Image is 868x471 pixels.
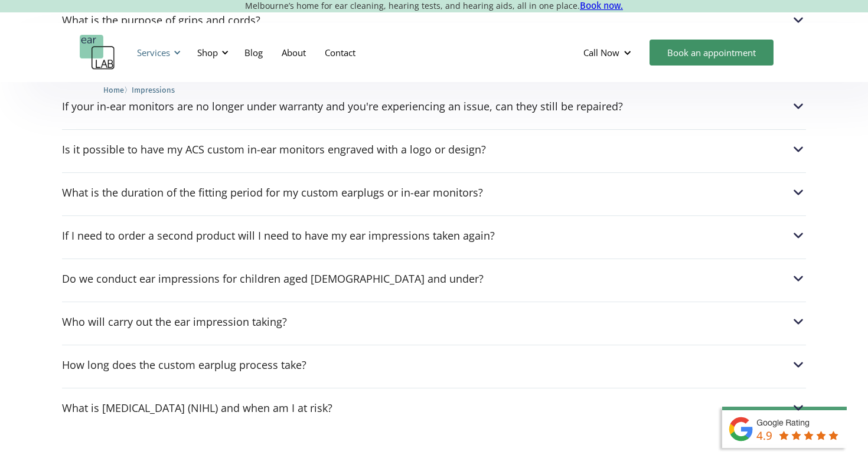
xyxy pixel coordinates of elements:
div: If your in-ear monitors are no longer under warranty and you're experiencing an issue, can they s... [62,100,623,112]
div: Services [137,47,170,58]
a: Book an appointment [650,40,774,66]
a: Contact [315,35,365,70]
div: Who will carry out the ear impression taking?arrow icon [62,314,806,329]
img: arrow icon [791,314,806,329]
img: arrow icon [791,400,806,416]
a: Impressions [132,84,175,95]
div: What is [MEDICAL_DATA] (NIHL) and when am I at risk?arrow icon [62,400,806,416]
a: home [80,35,115,70]
div: If your in-ear monitors are no longer under warranty and you're experiencing an issue, can they s... [62,99,806,114]
div: If I need to order a second product will I need to have my ear impressions taken again? [62,230,495,241]
div: What is the duration of the fitting period for my custom earplugs or in-ear monitors? [62,187,483,198]
img: arrow icon [791,185,806,200]
img: arrow icon [791,271,806,286]
div: What is the purpose of grips and cords?arrow icon [62,12,806,28]
div: Shop [197,47,218,58]
div: What is [MEDICAL_DATA] (NIHL) and when am I at risk? [62,402,332,414]
div: Do we conduct ear impressions for children aged [DEMOGRAPHIC_DATA] and under?arrow icon [62,271,806,286]
img: arrow icon [791,99,806,114]
div: Call Now [583,47,619,58]
div: What is the duration of the fitting period for my custom earplugs or in-ear monitors?arrow icon [62,185,806,200]
span: Home [103,86,124,94]
div: Who will carry out the ear impression taking? [62,316,287,328]
img: arrow icon [791,357,806,372]
div: Is it possible to have my ACS custom in-ear monitors engraved with a logo or design?arrow icon [62,142,806,157]
li: 〉 [103,84,132,96]
span: Impressions [132,86,175,94]
a: About [272,35,315,70]
img: arrow icon [791,142,806,157]
div: How long does the custom earplug process take? [62,359,306,371]
a: Home [103,84,124,95]
div: Shop [190,35,232,70]
div: Do we conduct ear impressions for children aged [DEMOGRAPHIC_DATA] and under? [62,273,484,284]
img: arrow icon [791,12,806,28]
div: Call Now [574,35,644,70]
div: How long does the custom earplug process take?arrow icon [62,357,806,372]
a: Blog [235,35,272,70]
div: Services [130,35,184,70]
div: Is it possible to have my ACS custom in-ear monitors engraved with a logo or design? [62,143,486,155]
img: arrow icon [791,228,806,243]
div: If I need to order a second product will I need to have my ear impressions taken again?arrow icon [62,228,806,243]
div: What is the purpose of grips and cords? [62,14,260,26]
